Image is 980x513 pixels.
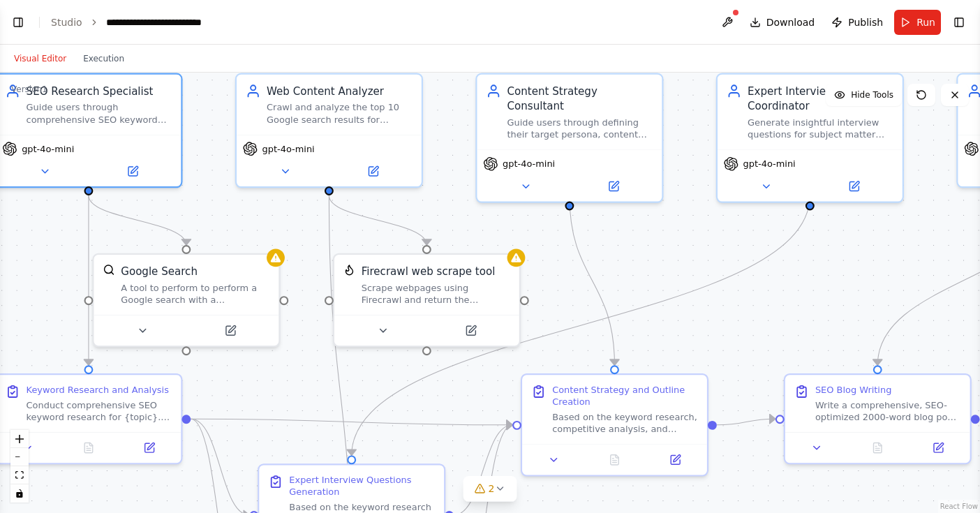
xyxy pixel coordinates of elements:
[812,177,897,195] button: Open in side panel
[10,484,29,503] button: toggle interactivity
[267,84,413,99] div: Web Content Analyzer
[235,73,423,188] div: Web Content AnalyzerCrawl and analyze the top 10 Google search results for {keyword}. Extract key...
[8,13,28,32] button: Show left sidebar
[940,503,978,510] a: React Flow attribution
[429,322,514,340] button: Open in side panel
[748,84,893,114] div: Expert Interview Coordinator
[463,476,517,502] button: 2
[362,282,510,306] div: Scrape webpages using Firecrawl and return the contents
[503,158,555,170] span: gpt-4o-mini
[121,264,198,279] div: Google Search
[475,73,663,202] div: Content Strategy ConsultantGuide users through defining their target persona, content goals, and ...
[11,84,47,95] div: Version 1
[815,384,891,396] div: SEO Blog Writing
[744,10,821,35] button: Download
[124,439,175,457] button: Open in side panel
[343,264,355,276] img: FirecrawlScrapeWebsiteTool
[75,50,133,67] button: Execution
[916,15,935,29] span: Run
[815,399,961,423] div: Write a comprehensive, SEO-optimized 2000-word blog post on {topic} following the approved outlin...
[571,177,656,195] button: Open in side panel
[507,117,653,140] div: Guide users through defining their target persona, content goals, and writing style preferences f...
[92,253,280,348] div: SerpApiGoogleSearchToolGoogle SearchA tool to perform to perform a Google search with a search_qu...
[784,373,972,464] div: SEO Blog WritingWrite a comprehensive, SEO-optimized 2000-word blog post on {topic} following the...
[51,17,82,28] a: Studio
[267,101,413,125] div: Crawl and analyze the top 10 Google search results for {keyword}. Extract key content patterns, i...
[851,89,893,101] span: Hide Tools
[27,101,172,125] div: Guide users through comprehensive SEO keyword research and competitive analysis for {topic}. Rese...
[191,411,512,432] g: Edge from b38077f7-9f39-4349-9a92-7dc73eb6056b to aa1967ae-b281-4468-96ef-31029923bffd
[649,451,701,469] button: Open in side panel
[103,264,114,276] img: SerpApiGoogleSearchTool
[51,15,235,29] nav: breadcrumb
[826,10,889,35] button: Publish
[766,15,815,29] span: Download
[289,474,435,498] div: Expert Interview Questions Generation
[552,384,698,408] div: Content Strategy and Outline Creation
[27,384,169,396] div: Keyword Research and Analysis
[552,411,698,435] div: Based on the keyword research, competitive analysis, and expert interview questions, work with th...
[912,439,964,457] button: Open in side panel
[949,13,969,32] button: Show right sidebar
[489,482,495,496] span: 2
[562,195,622,365] g: Edge from 659a092a-63a0-4909-bd0b-35914589fcda to aa1967ae-b281-4468-96ef-31029923bffd
[331,163,416,181] button: Open in side panel
[262,143,315,155] span: gpt-4o-mini
[81,195,96,365] g: Edge from 769e3e52-9b92-41d4-97c9-2a49aae761b2 to b38077f7-9f39-4349-9a92-7dc73eb6056b
[27,399,172,423] div: Conduct comprehensive SEO keyword research for {topic}. Research the target keyword "{keyword}", ...
[521,373,708,476] div: Content Strategy and Outline CreationBased on the keyword research, competitive analysis, and exp...
[717,411,775,432] g: Edge from aa1967ae-b281-4468-96ef-31029923bffd to 4c42aefc-d286-4789-94e3-74a3f8d12a48
[583,451,646,469] button: No output available
[894,10,941,35] button: Run
[333,253,521,348] div: FirecrawlScrapeWebsiteToolFirecrawl web scrape toolScrape webpages using Firecrawl and return the...
[81,195,193,245] g: Edge from 769e3e52-9b92-41d4-97c9-2a49aae761b2 to 4781461e-e9f2-4719-9de2-4b2e66ba8636
[743,158,796,170] span: gpt-4o-mini
[121,282,269,306] div: A tool to perform to perform a Google search with a search_query.
[27,84,172,99] div: SEO Research Specialist
[846,439,910,457] button: No output available
[10,430,29,448] button: zoom in
[826,84,902,106] button: Hide Tools
[344,195,817,455] g: Edge from 1168789a-42d9-4689-afc9-768d028d213e to d8e00fb0-112f-4cdc-a8a3-6ed9ab6d064c
[6,50,75,67] button: Visual Editor
[10,448,29,466] button: zoom out
[507,84,653,114] div: Content Strategy Consultant
[362,264,496,279] div: Firecrawl web scrape tool
[188,322,273,340] button: Open in side panel
[22,143,74,155] span: gpt-4o-mini
[57,439,120,457] button: No output available
[10,466,29,484] button: fit view
[90,163,175,181] button: Open in side panel
[10,430,29,503] div: React Flow controls
[848,15,883,29] span: Publish
[716,73,904,202] div: Expert Interview CoordinatorGenerate insightful interview questions for subject matter experts on...
[748,117,893,140] div: Generate insightful interview questions for subject matter experts on {topic}. Create question se...
[322,195,434,245] g: Edge from 47f461ba-14ee-46cd-98b1-1813ad15cf82 to 64cac009-a0d9-4b5c-acce-096921f9f2ac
